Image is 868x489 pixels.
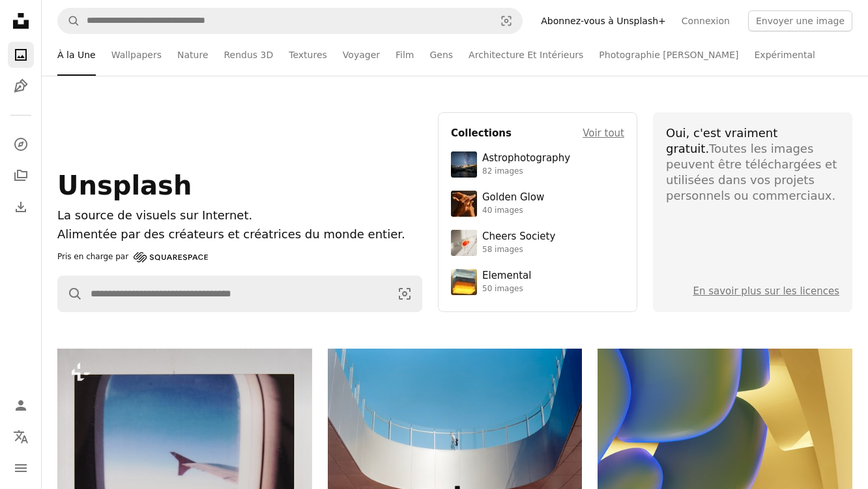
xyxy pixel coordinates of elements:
[451,151,477,178] img: photo-1538592487700-be96de73306f
[451,151,624,178] a: Astrophotography82 images
[451,230,477,256] img: photo-1610218588353-03e3130b0e2d
[57,206,422,225] h1: La source de visuels sur Internet.
[482,206,544,216] div: 40 images
[57,170,192,200] span: Unsplash
[482,245,555,255] div: 58 images
[666,126,777,155] span: Oui, c'est vraiment gratuit.
[451,125,512,141] h4: Collections
[755,34,815,76] a: Expérimental
[451,269,624,295] a: Elemental50 images
[693,285,839,297] a: En savoir plus sur les licences
[8,131,34,157] a: Explorer
[396,34,414,76] a: Film
[343,34,380,76] a: Voyager
[598,428,852,439] a: Formes organiques abstraites avec des dégradés de bleu et de jaune
[429,34,453,76] a: Gens
[674,10,738,31] a: Connexion
[599,34,738,76] a: Photographie [PERSON_NAME]
[8,42,34,68] a: Photos
[177,34,208,76] a: Nature
[388,276,422,311] button: Recherche de visuels
[451,230,624,256] a: Cheers Society58 images
[469,34,583,76] a: Architecture Et Intérieurs
[482,166,570,177] div: 82 images
[58,276,83,311] button: Rechercher sur Unsplash
[57,249,208,265] a: Pris en charge par
[111,34,162,76] a: Wallpapers
[289,34,327,76] a: Textures
[451,269,477,295] img: premium_photo-1751985761161-8a269d884c29
[666,125,839,204] div: Toutes les images peuvent être téléchargées et utilisées dans vos projets personnels ou commerciaux.
[451,191,477,217] img: premium_photo-1754759085924-d6c35cb5b7a4
[451,191,624,217] a: Golden Glow40 images
[748,10,852,31] button: Envoyer une image
[224,34,274,76] a: Rendus 3D
[482,152,570,165] div: Astrophotography
[8,392,34,418] a: Connexion / S’inscrire
[8,73,34,99] a: Illustrations
[482,270,531,283] div: Elemental
[8,163,34,189] a: Collections
[482,230,555,244] div: Cheers Society
[482,284,531,294] div: 50 images
[8,424,34,450] button: Langue
[328,428,583,439] a: Architecture moderne avec une personne sur un balcon
[583,125,624,141] a: Voir tout
[482,191,544,204] div: Golden Glow
[57,8,523,34] form: Rechercher des visuels sur tout le site
[58,8,80,33] button: Rechercher sur Unsplash
[57,225,422,244] p: Alimentée par des créateurs et créatrices du monde entier.
[57,276,422,312] form: Rechercher des visuels sur tout le site
[491,8,522,33] button: Recherche de visuels
[8,194,34,220] a: Historique de téléchargement
[8,8,34,37] a: Accueil — Unsplash
[533,10,674,31] a: Abonnez-vous à Unsplash+
[8,455,34,481] button: Menu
